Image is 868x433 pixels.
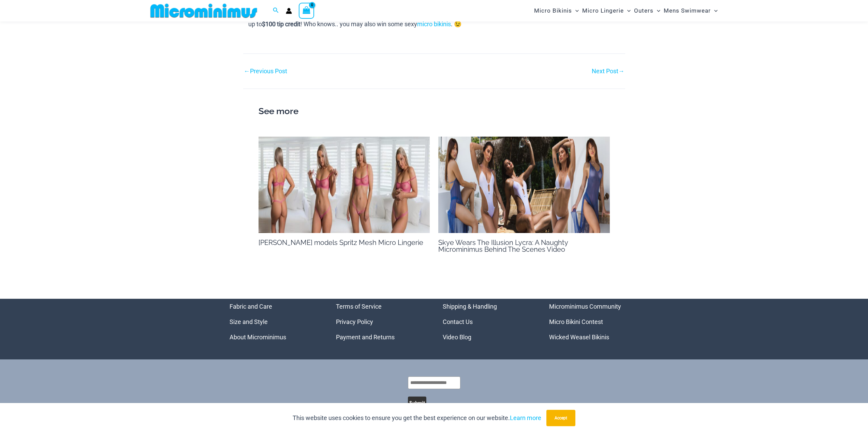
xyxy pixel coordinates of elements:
[632,2,662,19] a: OutersMenu ToggleMenu Toggle
[443,318,473,325] a: Contact Us
[580,2,632,19] a: Micro LingerieMenu ToggleMenu Toggle
[549,299,639,345] aside: Footer Widget 4
[438,137,610,233] img: SKYE 2000 x 700 Thumbnail
[443,299,532,345] aside: Footer Widget 3
[549,334,609,341] a: Wicked Weasel Bikinis
[336,303,382,310] a: Terms of Service
[243,53,625,76] nav: Post navigation
[336,299,426,345] aside: Footer Widget 2
[443,299,532,345] nav: Menu
[244,68,287,74] a: ←Previous Post
[336,299,426,345] nav: Menu
[443,303,497,310] a: Shipping & Handling
[259,137,430,233] img: MM BTS Sammy 2000 x 700 Thumbnail 1
[336,334,395,341] a: Payment and Returns
[259,238,423,247] a: [PERSON_NAME] models Spritz Mesh Micro Lingerie
[546,410,575,426] button: Accept
[634,2,653,19] span: Outers
[653,2,660,19] span: Menu Toggle
[572,2,579,19] span: Menu Toggle
[417,20,451,28] a: micro bikinis
[549,318,603,325] a: Micro Bikini Contest
[549,303,621,310] a: Microminimus Community
[664,2,711,19] span: Mens Swimwear
[510,414,541,421] a: Learn more
[531,1,721,20] nav: Site Navigation
[230,334,286,341] a: About Microminimus
[299,3,314,18] a: View Shopping Cart, empty
[230,299,319,345] aside: Footer Widget 1
[273,6,279,15] a: Search icon link
[532,2,580,19] a: Micro BikinisMenu ToggleMenu Toggle
[408,397,426,409] button: Submit
[549,299,639,345] nav: Menu
[662,2,719,19] a: Mens SwimwearMenu ToggleMenu Toggle
[148,3,260,18] img: MM SHOP LOGO FLAT
[618,67,624,75] span: →
[336,318,373,325] a: Privacy Policy
[443,334,471,341] a: Video Blog
[592,68,624,74] a: Next Post→
[438,238,568,253] a: Skye Wears The Illusion Lycra: A Naughty Microminimus Behind The Scenes Video
[244,67,250,75] span: ←
[534,2,572,19] span: Micro Bikinis
[230,299,319,345] nav: Menu
[259,104,610,119] h2: See more
[293,413,541,423] p: This website uses cookies to ensure you get the best experience on our website.
[711,2,718,19] span: Menu Toggle
[286,8,292,14] a: Account icon link
[582,2,624,19] span: Micro Lingerie
[262,20,300,28] strong: $100 tip credit
[230,303,272,310] a: Fabric and Care
[230,318,268,325] a: Size and Style
[624,2,631,19] span: Menu Toggle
